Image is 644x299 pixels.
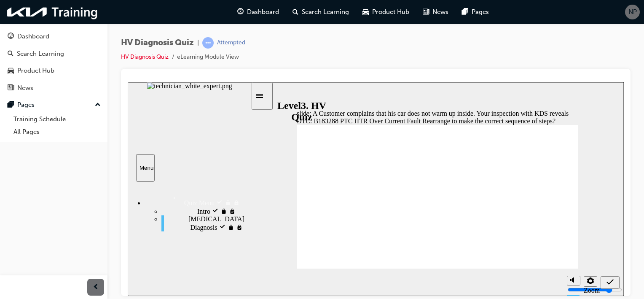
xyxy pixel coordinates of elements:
span: Search Learning [302,7,349,17]
span: news-icon [8,84,14,92]
div: High Voltage Diagnosis [34,133,123,149]
a: Training Schedule [10,113,104,126]
img: kia-training [4,3,101,21]
a: News [3,80,104,96]
span: visited, locked [105,117,112,124]
a: car-iconProduct Hub [356,3,416,21]
button: Mute (Ctrl+Alt+M) [439,193,453,203]
span: pages-icon [462,7,468,17]
nav: slide navigation [473,186,492,214]
span: guage-icon [8,33,14,41]
div: Search Learning [17,49,64,59]
button: Submit (Ctrl+Alt+S) [473,194,492,207]
label: Zoom to fit [456,204,472,227]
div: Pages [17,100,35,110]
li: eLearning Module View [177,52,239,62]
div: Attempted [217,39,245,47]
span: NP [628,7,637,17]
span: search-icon [8,50,13,58]
div: Dashboard [17,32,49,41]
div: Product Hub [17,66,54,76]
button: Menu [8,72,27,99]
button: NP [625,5,640,19]
span: pages-icon [8,101,14,109]
a: pages-iconPages [455,3,496,21]
span: Pages [472,7,489,17]
a: guage-iconDashboard [231,3,286,21]
span: Dashboard [247,7,279,17]
span: prev-icon [93,282,99,293]
button: Settings [456,194,470,204]
span: up-icon [95,100,101,111]
span: car-icon [8,67,14,75]
span: News [432,7,448,17]
div: Menu [12,82,24,89]
a: Product Hub [3,63,104,79]
span: Quiz Menu [56,117,87,124]
span: news-icon [423,7,429,17]
button: Pages [3,97,104,113]
div: Quiz Menu [17,110,123,125]
span: locked [97,117,105,124]
div: News [17,83,33,93]
span: learningRecordVerb_ATTEMPT-icon [202,37,214,49]
div: Intro [34,125,123,133]
a: HV Diagnosis Quiz [121,53,169,60]
span: | [197,38,199,48]
span: visited [89,117,97,124]
span: HV Diagnosis Quiz [121,38,194,48]
div: misc controls [435,186,469,214]
span: Product Hub [372,7,409,17]
span: car-icon [362,7,369,17]
a: search-iconSearch Learning [286,3,356,21]
a: Dashboard [3,29,104,44]
a: Search Learning [3,46,104,62]
span: guage-icon [237,7,244,17]
span: search-icon [292,7,298,17]
input: volume [440,204,494,211]
button: DashboardSearch LearningProduct HubNews [3,27,104,97]
a: All Pages [10,125,104,139]
a: news-iconNews [416,3,455,21]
